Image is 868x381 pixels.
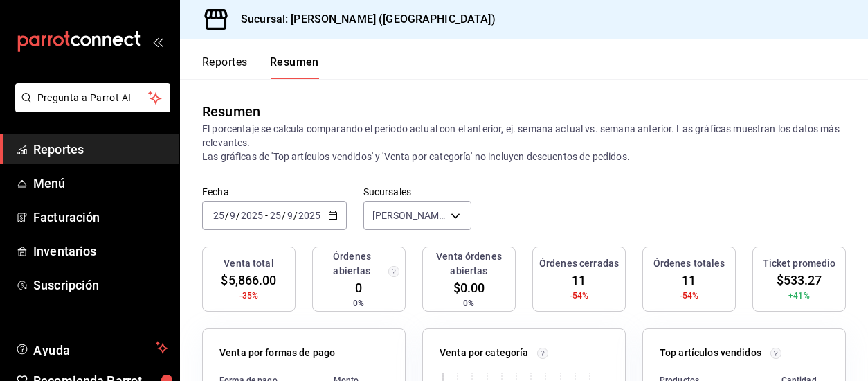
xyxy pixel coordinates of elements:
span: -54% [570,290,589,302]
input: -- [229,210,236,221]
div: navigation tabs [202,55,319,79]
h3: Sucursal: [PERSON_NAME] ([GEOGRAPHIC_DATA]) [230,11,496,28]
input: -- [213,210,225,221]
span: - [265,210,268,221]
span: +41% [788,290,810,302]
button: Reportes [202,55,248,79]
h3: Ticket promedio [763,256,836,271]
span: [PERSON_NAME] ([GEOGRAPHIC_DATA]) [372,209,446,222]
span: / [225,210,229,221]
h3: Órdenes totales [653,256,725,271]
span: Menú [33,174,168,193]
span: 11 [572,271,586,290]
span: Facturación [33,208,168,227]
h3: Órdenes cerradas [539,256,619,271]
p: Venta por categoría [440,346,529,360]
label: Sucursales [363,187,471,197]
label: Fecha [202,187,347,197]
span: Pregunta a Parrot AI [37,91,149,105]
span: / [293,210,298,221]
span: $5,866.00 [221,271,276,290]
button: Resumen [270,55,319,79]
h3: Órdenes abiertas [318,249,386,278]
span: Inventarios [33,242,168,260]
span: 0% [463,297,474,310]
span: 0% [353,297,364,310]
div: Resumen [202,101,260,122]
h3: Venta órdenes abiertas [428,249,509,278]
p: Venta por formas de pago [219,346,335,360]
span: Ayuda [33,339,150,356]
span: $533.27 [777,271,822,290]
span: -35% [239,290,259,302]
input: ---- [240,210,264,221]
p: Top artículos vendidos [660,346,761,360]
h3: Venta total [224,256,273,271]
button: Pregunta a Parrot AI [15,83,170,112]
a: Pregunta a Parrot AI [10,100,170,115]
span: 0 [355,278,362,297]
input: -- [269,210,282,221]
span: Reportes [33,140,168,159]
span: 11 [682,271,696,290]
button: open_drawer_menu [152,36,163,47]
span: / [282,210,286,221]
span: $0.00 [453,278,485,297]
p: El porcentaje se calcula comparando el período actual con el anterior, ej. semana actual vs. sema... [202,122,846,163]
input: -- [287,210,293,221]
span: -54% [680,290,699,302]
span: Suscripción [33,276,168,294]
span: / [236,210,240,221]
input: ---- [298,210,321,221]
